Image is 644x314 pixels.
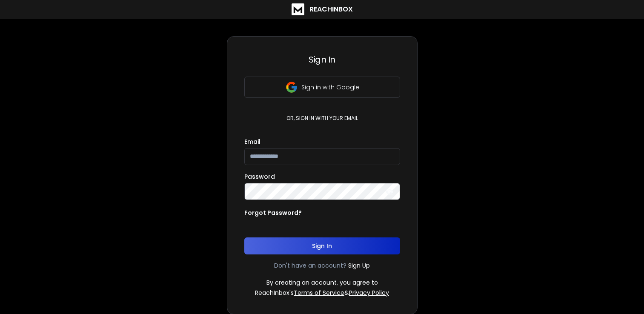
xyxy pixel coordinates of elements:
a: Sign Up [348,261,370,270]
p: Sign in with Google [301,83,359,91]
button: Sign in with Google [244,77,400,98]
p: By creating an account, you agree to [266,278,378,287]
a: Privacy Policy [349,288,389,297]
img: logo [292,3,304,15]
a: ReachInbox [292,3,353,15]
h3: Sign In [244,54,400,66]
label: Password [244,174,275,180]
p: or, sign in with your email [283,115,361,122]
h1: ReachInbox [309,4,353,14]
button: Sign In [244,237,400,254]
p: Don't have an account? [274,261,346,270]
p: Forgot Password? [244,208,302,217]
label: Email [244,139,260,145]
a: Terms of Service [294,288,344,297]
p: ReachInbox's & [255,288,389,297]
